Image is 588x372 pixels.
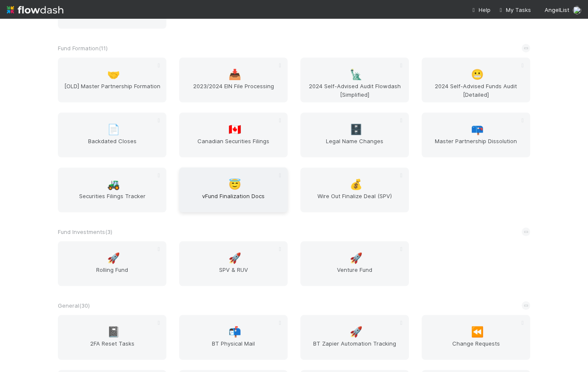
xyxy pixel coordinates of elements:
[183,137,284,154] span: Canadian Securities Filings
[471,69,484,80] span: 😬
[179,241,288,286] a: 🚀SPV & RUV
[58,58,166,102] a: 🤝[OLD] Master Partnership Formation
[300,241,409,286] a: 🚀Venture Fund
[545,6,569,13] span: AngelList
[61,82,163,99] span: [OLD] Master Partnership Formation
[58,45,108,52] span: Fund Formation ( 11 )
[304,192,405,209] span: Wire Out Finalize Deal (SPV)
[425,137,527,154] span: Master Partnership Dissolution
[61,192,163,209] span: Securities Filings Tracker
[228,69,241,80] span: 📥
[300,315,409,360] a: 🚀BT Zapier Automation Tracking
[61,137,163,154] span: Backdated Closes
[58,315,166,360] a: 📓2FA Reset Tasks
[7,3,63,17] img: logo-inverted-e16ddd16eac7371096b0.svg
[58,228,112,235] span: Fund Investments ( 3 )
[179,315,288,360] a: 📬BT Physical Mail
[58,112,166,157] a: 📄Backdated Closes
[497,6,531,13] span: My Tasks
[304,265,405,283] span: Venture Fund
[183,265,284,283] span: SPV & RUV
[107,69,120,80] span: 🤝
[422,112,530,157] a: 📪Master Partnership Dissolution
[497,6,531,14] a: My Tasks
[304,82,405,99] span: 2024 Self-Advised Audit Flowdash [Simplified]
[228,124,241,135] span: 🇨🇦
[58,167,166,212] a: 🚜Securities Filings Tracker
[350,124,363,135] span: 🗄️
[300,167,409,212] a: 💰Wire Out Finalize Deal (SPV)
[425,339,527,356] span: Change Requests
[107,179,120,190] span: 🚜
[179,58,288,102] a: 📥2023/2024 EIN File Processing
[183,82,284,99] span: 2023/2024 EIN File Processing
[573,6,581,14] img: avatar_b467e446-68e1-4310-82a7-76c532dc3f4b.png
[228,253,241,264] span: 🚀
[183,192,284,209] span: vFund Finalization Docs
[470,6,491,14] div: Help
[61,339,163,356] span: 2FA Reset Tasks
[422,58,530,102] a: 😬2024 Self-Advised Funds Audit [Detailed]
[304,339,405,356] span: BT Zapier Automation Tracking
[179,167,288,212] a: 😇vFund Finalization Docs
[61,265,163,283] span: Rolling Fund
[471,326,484,337] span: ⏪
[107,124,120,135] span: 📄
[107,253,120,264] span: 🚀
[422,315,530,360] a: ⏪Change Requests
[350,179,363,190] span: 💰
[228,326,241,337] span: 📬
[183,339,284,356] span: BT Physical Mail
[350,69,363,80] span: 🗽
[58,302,90,309] span: General ( 30 )
[228,179,241,190] span: 😇
[107,326,120,337] span: 📓
[300,112,409,157] a: 🗄️Legal Name Changes
[350,326,363,337] span: 🚀
[350,253,363,264] span: 🚀
[471,124,484,135] span: 📪
[425,82,527,99] span: 2024 Self-Advised Funds Audit [Detailed]
[179,112,288,157] a: 🇨🇦Canadian Securities Filings
[304,137,405,154] span: Legal Name Changes
[58,241,166,286] a: 🚀Rolling Fund
[300,58,409,102] a: 🗽2024 Self-Advised Audit Flowdash [Simplified]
